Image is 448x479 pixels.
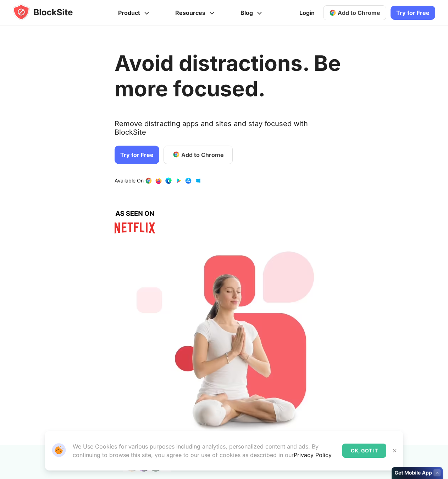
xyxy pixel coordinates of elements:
[73,442,336,459] p: We Use Cookies for various purposes including analytics, personalized content and ads. By continu...
[164,145,233,164] a: Add to Chrome
[115,145,159,164] a: Try for Free
[115,50,341,101] h1: Avoid distractions. Be more focused.
[390,446,399,455] button: Close
[323,5,386,20] a: Add to Chrome
[294,451,332,458] a: Privacy Policy
[115,119,341,142] text: Remove distracting apps and sites and stay focused with BlockSite
[295,4,319,21] a: Login
[181,150,224,159] span: Add to Chrome
[342,444,386,458] div: OK, GOT IT
[392,448,398,453] img: Close
[115,177,144,184] text: Available On
[329,9,336,16] img: chrome-icon.svg
[338,9,380,16] span: Add to Chrome
[13,4,87,21] img: blocksite-icon.5d769676.svg
[391,6,435,20] a: Try for Free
